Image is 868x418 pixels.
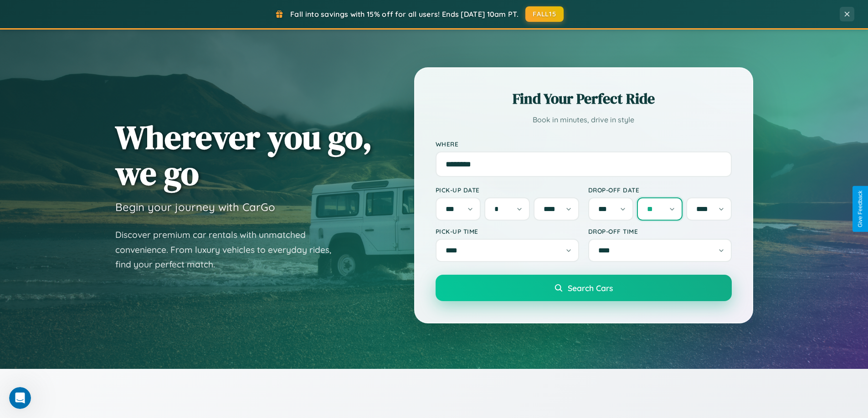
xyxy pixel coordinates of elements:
div: Give Feedback [857,191,863,227]
iframe: Intercom live chat [9,387,31,409]
button: Search Cars [436,275,732,301]
h3: Begin your journey with CarGo [115,200,275,214]
p: Discover premium car rentals with unmatched convenience. From luxury vehicles to everyday rides, ... [115,227,343,272]
label: Pick-up Date [436,186,579,194]
label: Where [436,140,732,148]
label: Drop-off Date [588,186,732,194]
h2: Find Your Perfect Ride [436,89,732,109]
span: Search Cars [568,283,613,293]
label: Pick-up Time [436,227,579,235]
p: Book in minutes, drive in style [436,113,732,126]
button: FALL15 [525,6,564,22]
h1: Wherever you go, we go [115,119,372,191]
label: Drop-off Time [588,227,732,235]
span: Fall into savings with 15% off for all users! Ends [DATE] 10am PT. [290,10,519,19]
